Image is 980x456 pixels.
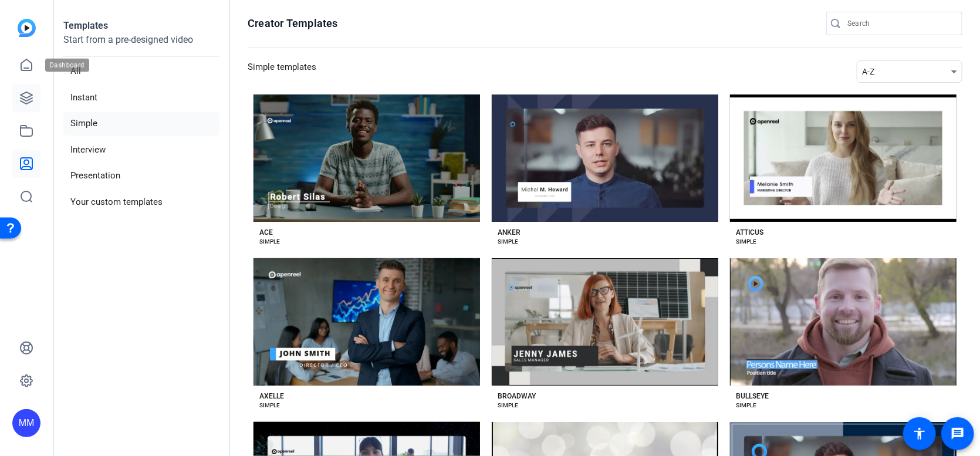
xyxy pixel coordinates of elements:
div: ACE [259,228,273,237]
div: BULLSEYE [736,391,769,401]
div: SIMPLE [736,401,756,410]
p: Start from a pre-designed video [63,33,219,57]
h3: Simple templates [248,60,316,83]
button: Template image [492,94,718,222]
span: A-Z [862,67,875,76]
h1: Creator Templates [248,16,338,31]
div: SIMPLE [498,237,518,246]
li: All [63,59,219,83]
div: SIMPLE [259,401,280,410]
div: SIMPLE [498,401,518,410]
button: Template image [492,258,718,386]
div: BROADWAY [498,391,536,401]
div: SIMPLE [736,237,756,246]
div: Dashboard [45,58,92,72]
mat-icon: accessibility [913,427,927,441]
div: ANKER [498,228,521,237]
input: Search [847,16,953,31]
li: Presentation [63,164,219,188]
button: Template image [254,258,480,386]
button: Template image [254,94,480,222]
mat-icon: message [951,427,965,441]
li: Interview [63,138,219,162]
li: Instant [63,86,219,110]
strong: Templates [63,20,108,31]
img: blue-gradient.svg [18,19,36,37]
button: Template image [730,258,957,386]
button: Template image [730,94,957,222]
li: Your custom templates [63,190,219,214]
div: SIMPLE [259,237,280,246]
div: ATTICUS [736,228,763,237]
div: AXELLE [259,391,284,401]
li: Simple [63,112,219,136]
div: MM [12,409,40,437]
